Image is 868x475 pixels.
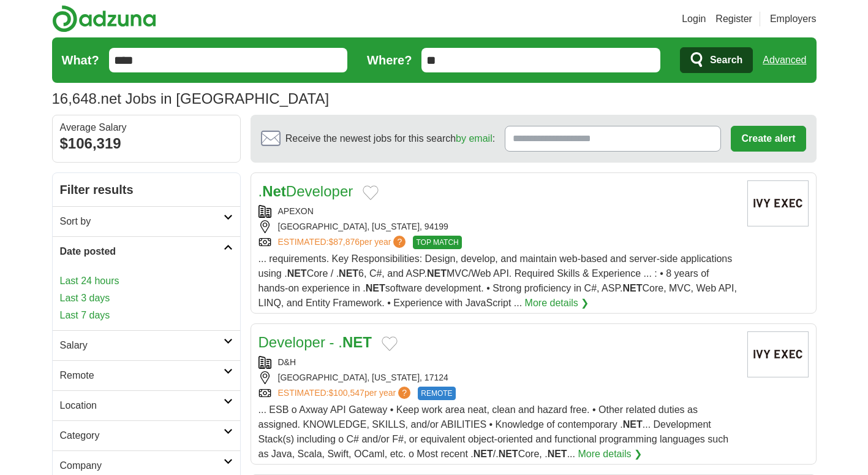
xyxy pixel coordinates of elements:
[60,368,224,383] h2: Remote
[259,183,353,199] a: .NetDeveloper
[770,12,817,26] a: Employers
[53,206,240,236] a: Sort by
[53,330,240,360] a: Salary
[328,237,360,247] span: $87,876
[680,47,753,73] button: Search
[328,388,364,398] span: $100,547
[342,334,372,350] strong: NET
[60,123,233,133] div: Average Salary
[474,449,493,459] strong: NET
[60,428,224,443] h2: Category
[259,371,738,384] div: [GEOGRAPHIC_DATA], [US_STATE], 17124
[52,5,156,33] img: Adzuna logo
[363,185,379,200] button: Add to favorite jobs
[60,133,233,155] div: $106,319
[366,283,385,293] strong: NET
[53,390,240,420] a: Location
[52,90,330,107] h1: .net Jobs in [GEOGRAPHIC_DATA]
[382,336,398,351] button: Add to favorite jobs
[60,244,224,259] h2: Date posted
[715,12,752,26] a: Register
[287,268,307,279] strong: NET
[259,220,738,233] div: [GEOGRAPHIC_DATA], [US_STATE], 94199
[525,296,589,311] a: More details ❯
[499,449,518,459] strong: NET
[259,334,372,350] a: Developer - .NET
[262,183,286,199] strong: Net
[548,449,567,459] strong: NET
[259,404,729,459] span: ... ESB o Axway API Gateway • Keep work area neat, clean and hazard free. • Other related duties ...
[747,180,809,226] img: Company logo
[53,236,240,266] a: Date posted
[710,48,742,72] span: Search
[418,387,455,400] span: REMOTE
[623,419,643,430] strong: NET
[60,458,224,473] h2: Company
[259,253,737,308] span: ... requirements. Key Responsibilities: Design, develop, and maintain web-based and server-side a...
[398,387,410,399] span: ?
[62,51,99,69] label: What?
[278,236,409,249] a: ESTIMATED:$87,876per year?
[427,268,447,279] strong: NET
[60,274,233,288] a: Last 24 hours
[682,12,706,26] a: Login
[53,420,240,450] a: Category
[278,387,413,400] a: ESTIMATED:$100,547per year?
[53,173,240,206] h2: Filter results
[52,88,97,110] span: 16,648
[60,308,233,323] a: Last 7 days
[731,126,806,152] button: Create alert
[60,214,224,229] h2: Sort by
[763,48,806,72] a: Advanced
[60,398,224,413] h2: Location
[456,133,492,144] a: by email
[339,268,358,279] strong: NET
[53,360,240,390] a: Remote
[285,131,495,146] span: Receive the newest jobs for this search :
[413,236,461,249] span: TOP MATCH
[259,205,738,218] div: APEXON
[747,331,809,377] img: Company logo
[259,356,738,369] div: D&H
[393,236,406,248] span: ?
[578,447,642,461] a: More details ❯
[622,283,642,293] strong: NET
[60,338,224,353] h2: Salary
[60,291,233,306] a: Last 3 days
[367,51,412,69] label: Where?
